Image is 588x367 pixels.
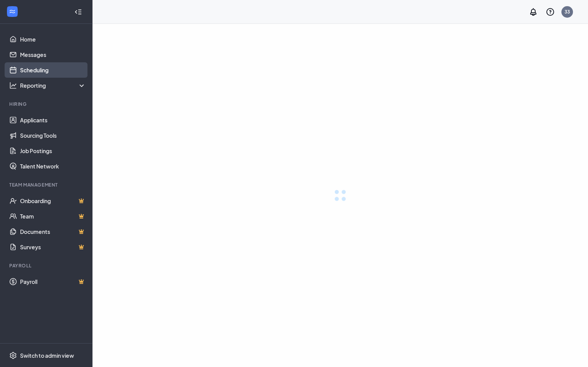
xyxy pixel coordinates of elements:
a: DocumentsCrown [20,224,86,239]
a: Job Postings [20,143,86,158]
div: 33 [564,8,570,15]
div: Team Management [9,182,84,188]
a: Home [20,32,86,47]
svg: Notifications [529,7,538,17]
svg: Settings [9,352,17,359]
div: Payroll [9,262,84,269]
div: Switch to admin view [20,352,74,359]
a: Applicants [20,112,86,128]
a: SurveysCrown [20,239,86,255]
a: Sourcing Tools [20,128,86,143]
div: Reporting [20,82,86,89]
svg: WorkstreamLogo [8,8,16,15]
a: PayrollCrown [20,274,86,289]
a: Scheduling [20,62,86,78]
div: Hiring [9,101,84,107]
svg: QuestionInfo [546,7,555,17]
a: TeamCrown [20,209,86,224]
a: Messages [20,47,86,62]
a: Talent Network [20,158,86,174]
svg: Analysis [9,82,17,89]
a: OnboardingCrown [20,193,86,209]
svg: Collapse [74,8,82,16]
